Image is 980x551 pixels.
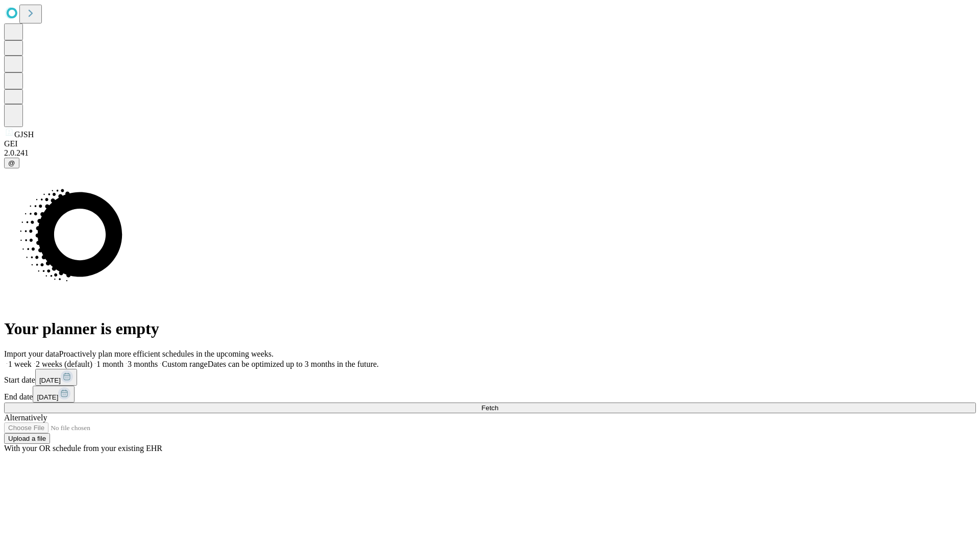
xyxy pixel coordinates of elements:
span: 3 months [128,360,158,368]
button: Upload a file [4,433,50,444]
button: Fetch [4,403,976,413]
span: 2 weeks (default) [36,360,92,368]
span: GJSH [14,130,34,139]
span: Fetch [481,404,498,412]
div: End date [4,386,976,403]
span: [DATE] [37,393,58,401]
h1: Your planner is empty [4,319,976,338]
span: Alternatively [4,413,47,422]
div: 2.0.241 [4,148,976,158]
span: Import your data [4,349,59,358]
span: 1 month [96,360,124,368]
div: GEI [4,139,976,148]
button: [DATE] [33,386,75,403]
span: 1 week [8,360,32,368]
span: @ [8,159,15,167]
span: Dates can be optimized up to 3 months in the future. [208,360,379,368]
button: @ [4,158,19,168]
div: Start date [4,369,976,386]
span: With your OR schedule from your existing EHR [4,444,162,453]
button: [DATE] [35,369,77,386]
span: Proactively plan more efficient schedules in the upcoming weeks. [59,349,274,358]
span: [DATE] [39,377,61,384]
span: Custom range [162,360,207,368]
